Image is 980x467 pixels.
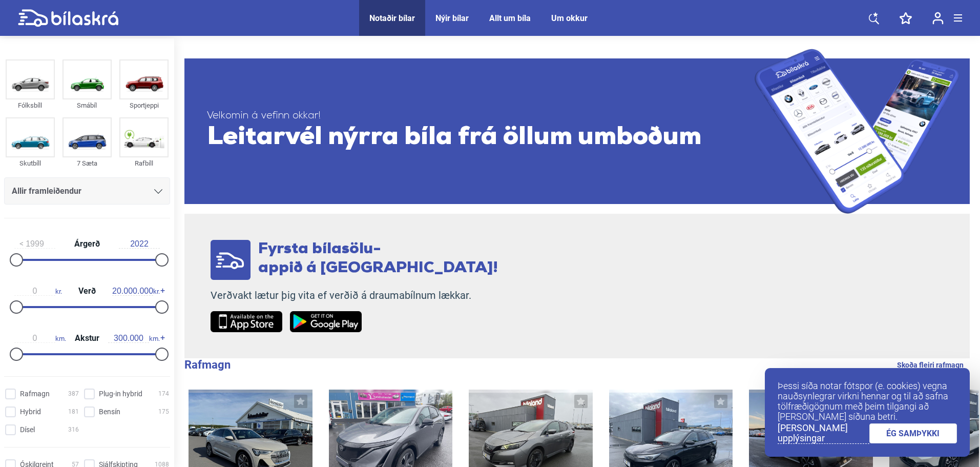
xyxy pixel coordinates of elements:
span: 174 [158,389,169,399]
p: Verðvakt lætur þig vita ef verðið á draumabílnum lækkar. [211,289,498,302]
img: user-login.svg [932,12,944,25]
a: Velkomin á vefinn okkar!Leitarvél nýrra bíla frá öllum umboðum [184,49,970,214]
span: Verð [76,287,98,295]
span: Árgerð [72,240,102,248]
a: Um okkur [551,13,588,23]
a: Allt um bíla [489,13,531,23]
a: Nýir bílar [435,13,469,23]
a: ÉG SAMÞYKKI [869,423,957,443]
span: Rafmagn [20,389,50,399]
span: 181 [68,407,79,417]
span: Bensín [99,407,120,417]
b: Rafmagn [184,358,231,371]
span: km. [108,334,160,343]
div: Rafbíll [119,157,169,169]
span: 175 [158,407,169,417]
div: Sportjeppi [119,99,169,111]
span: km. [14,334,66,343]
span: Plug-in hybrid [99,389,142,399]
span: Leitarvél nýrra bíla frá öllum umboðum [207,123,755,153]
span: Akstur [72,334,102,342]
span: 387 [68,389,79,399]
span: kr. [14,287,62,296]
p: Þessi síða notar fótspor (e. cookies) vegna nauðsynlegrar virkni hennar og til að safna tölfræðig... [778,381,957,422]
a: Skoða fleiri rafmagn [897,358,964,372]
span: 316 [68,424,79,435]
span: Fyrsta bílasölu- appið á [GEOGRAPHIC_DATA]! [258,241,498,276]
div: Skutbíll [6,157,55,169]
span: Velkomin á vefinn okkar! [207,110,755,123]
div: Smábíl [62,99,112,111]
span: kr. [112,287,160,296]
a: Notaðir bílar [369,13,415,23]
span: Allir framleiðendur [12,184,81,198]
span: Hybrid [20,407,41,417]
div: Fólksbíll [6,99,55,111]
a: [PERSON_NAME] upplýsingar [778,423,869,444]
span: Dísel [20,424,35,435]
div: 7 Sæta [62,157,112,169]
